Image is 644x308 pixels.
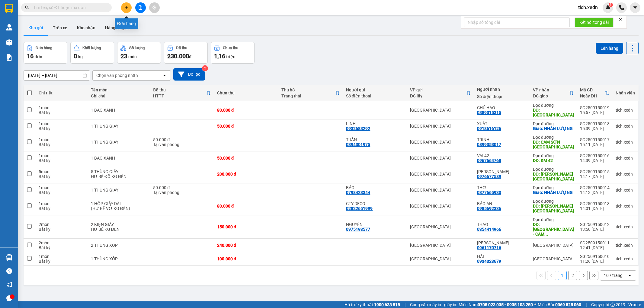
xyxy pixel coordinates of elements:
[39,190,85,195] div: Bất kỳ
[217,124,276,129] div: 50.000 đ
[410,94,466,98] div: ĐC lấy
[596,43,623,54] button: Lên hàng
[39,126,85,131] div: Bất kỳ
[580,174,610,179] div: 14:17 [DATE]
[477,201,527,206] div: BẢO AN
[616,90,635,95] div: Nhân viên
[477,222,527,227] div: THẢO
[580,227,610,232] div: 13:50 [DATE]
[91,94,147,98] div: Ghi chú
[6,268,12,274] span: question-circle
[39,158,85,163] div: Bất kỳ
[533,243,574,248] div: [GEOGRAPHIC_DATA]
[580,121,610,126] div: SG2509150018
[6,254,12,261] img: warehouse-icon
[580,110,610,115] div: 15:57 [DATE]
[477,126,501,131] div: 0918616126
[407,85,474,101] th: Toggle SortBy
[346,94,404,98] div: Số điện thoại
[477,158,501,163] div: 0967664768
[6,24,12,30] img: warehouse-icon
[39,169,85,174] div: 5 món
[346,142,370,147] div: 0394301975
[605,5,611,10] img: icon-new-feature
[533,87,569,92] div: VP nhận
[533,256,574,261] div: [GEOGRAPHIC_DATA]
[346,137,404,142] div: TUẤN
[410,108,471,113] div: [GEOGRAPHIC_DATA]
[91,87,147,92] div: Tên món
[616,188,635,192] div: tich.xedn
[580,201,610,206] div: SG2509150013
[580,142,610,147] div: 15:11 [DATE]
[533,185,574,190] div: Dọc đường
[39,245,85,250] div: Bất kỳ
[580,87,605,92] div: Mã GD
[39,240,85,245] div: 2 món
[619,5,624,10] img: phone-icon
[74,52,77,60] span: 0
[173,68,205,81] button: Bộ lọc
[616,224,635,229] div: tich.xedn
[39,153,85,158] div: 1 món
[538,301,581,308] span: Miền Bắc
[162,73,167,78] svg: open
[153,137,211,142] div: 50.000 đ
[577,85,613,101] th: Toggle SortBy
[91,108,147,113] div: 1 BAO XANH
[91,140,147,144] div: 1 THÙNG GIẤY
[223,46,238,50] div: Chưa thu
[346,201,404,206] div: CTY DECO
[153,87,206,92] div: Đã thu
[410,256,471,261] div: [GEOGRAPHIC_DATA]
[627,273,632,278] svg: open
[580,259,610,264] div: 11:26 [DATE]
[533,121,574,126] div: Dọc đường
[533,153,574,158] div: Dọc đường
[91,124,147,129] div: 1 THÙNG GIẤY
[533,140,574,149] div: DĐ: CAM SƠN CAM PHƯỚC TÂY
[135,2,146,13] button: file-add
[618,17,623,22] span: close
[91,206,147,211] div: (HƯ BỂ VỞ KG ĐỀN)
[477,174,501,179] div: 0976677589
[533,135,574,140] div: Dọc đường
[580,169,610,174] div: SG2509150015
[586,301,587,308] span: |
[346,206,373,211] div: 02822651999
[217,256,276,261] div: 100.000 đ
[580,105,610,110] div: SG2509150019
[477,259,501,264] div: 0934323679
[616,204,635,208] div: tich.xedn
[5,4,13,13] img: logo-vxr
[477,110,501,115] div: 0389015315
[48,21,72,35] button: Trên xe
[477,121,527,126] div: XUẤT
[544,232,548,237] span: ...
[346,185,404,190] div: BÁO
[39,259,85,264] div: Bất kỳ
[100,21,135,35] button: Hàng đã giao
[580,153,610,158] div: SG2509150016
[580,254,610,259] div: SG2509150010
[604,272,623,278] div: 10 / trang
[346,222,404,227] div: NGUYÊN
[153,142,211,147] div: Tại văn phòng
[533,199,574,204] div: Dọc đường
[477,206,501,211] div: 0985692336
[217,108,276,113] div: 80.000 đ
[616,156,635,160] div: tich.xedn
[78,54,83,59] span: kg
[39,90,85,95] div: Chi tiết
[410,204,471,208] div: [GEOGRAPHIC_DATA]
[120,52,127,60] span: 23
[580,126,610,131] div: 15:39 [DATE]
[167,52,189,60] span: 230.000
[534,303,536,306] span: ⚪️
[346,190,370,195] div: 0798423344
[346,126,370,131] div: 0932683292
[477,185,527,190] div: THƠ
[39,185,85,190] div: 1 món
[149,2,160,13] button: aim
[129,46,145,50] div: Số lượng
